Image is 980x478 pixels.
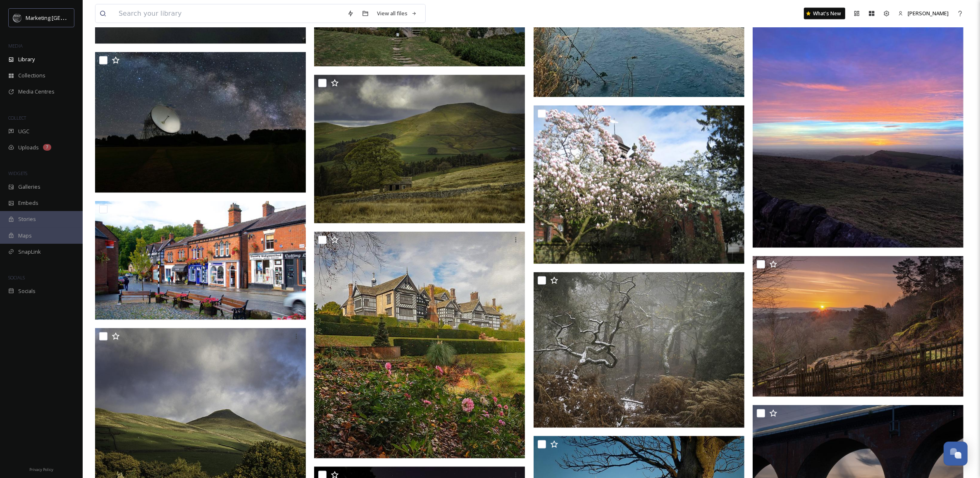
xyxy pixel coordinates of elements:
[18,127,29,135] span: UGC
[534,106,744,264] img: IMG_6383.JPG
[18,144,39,151] span: Uploads
[908,10,949,17] span: [PERSON_NAME]
[8,170,27,176] span: WIDGETS
[944,442,968,466] button: Open Chat
[8,43,23,49] span: MEDIA
[43,144,51,151] div: 7
[18,88,55,96] span: Media Centres
[314,75,525,223] img: IMG_3959.jpeg
[18,248,41,256] span: SnapLink
[29,464,53,474] a: Privacy Policy
[114,5,343,23] input: Search your library
[18,183,41,191] span: Galleries
[18,199,38,207] span: Embeds
[753,256,963,397] img: IMG_3957.jpeg
[8,274,25,281] span: SOCIALS
[8,115,26,121] span: COLLECT
[534,272,744,428] img: IMG_3958.jpeg
[314,232,525,459] img: IMG_3955.jpeg
[373,5,421,22] a: View all files
[13,14,21,22] img: MC-Logo-01.svg
[18,287,36,295] span: Socials
[26,14,104,22] span: Marketing [GEOGRAPHIC_DATA]
[95,52,306,193] img: Messenger_creation_1028057477910619.jpeg
[18,55,35,63] span: Library
[18,215,36,223] span: Stories
[18,72,45,79] span: Collections
[29,467,53,472] span: Privacy Policy
[18,232,32,240] span: Maps
[894,5,953,22] a: [PERSON_NAME]
[95,201,306,320] img: 293088-Cheshire-England.jpg
[804,8,845,19] a: What's New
